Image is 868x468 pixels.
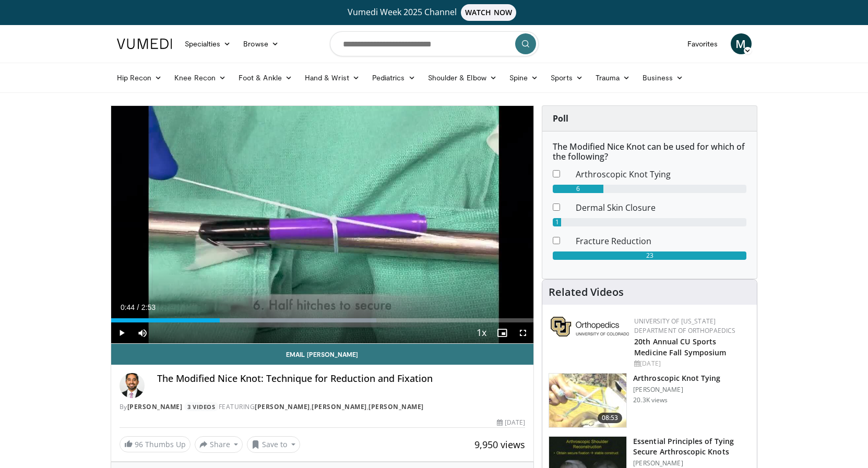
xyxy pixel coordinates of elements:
a: Browse [237,33,285,54]
input: Search topics, interventions [330,31,539,56]
a: 96 Thumbs Up [120,436,191,452]
img: 286858_0000_1.png.150x105_q85_crop-smart_upscale.jpg [549,374,626,428]
a: [PERSON_NAME] [368,402,424,411]
img: 355603a8-37da-49b6-856f-e00d7e9307d3.png.150x105_q85_autocrop_double_scale_upscale_version-0.2.png [551,317,629,337]
a: 08:53 Arthroscopic Knot Tying [PERSON_NAME] 20.3K views [549,373,751,428]
button: Mute [132,322,153,343]
span: 96 [135,439,143,449]
p: [PERSON_NAME] [633,459,751,467]
a: 20th Annual CU Sports Medicine Fall Symposium [634,337,726,357]
a: [PERSON_NAME] [255,402,310,411]
span: 0:44 [121,303,135,311]
a: 3 Videos [184,402,219,411]
a: Spine [503,67,544,88]
a: Foot & Ankle [232,67,299,88]
a: Trauma [589,67,637,88]
a: Hip Recon [111,67,169,88]
img: VuMedi Logo [117,39,172,49]
strong: Poll [553,113,568,124]
a: University of [US_STATE] Department of Orthopaedics [634,317,735,335]
a: Business [636,67,689,88]
h6: The Modified Nice Knot can be used for which of the following? [553,142,746,162]
dd: Fracture Reduction [568,235,754,247]
div: [DATE] [634,359,748,368]
a: Favorites [681,33,724,54]
div: By FEATURING , , [120,402,526,412]
a: [PERSON_NAME] [127,402,183,411]
a: Vumedi Week 2025 ChannelWATCH NOW [118,4,750,21]
button: Playback Rate [471,322,492,343]
a: Specialties [179,33,237,54]
h3: Arthroscopic Knot Tying [633,373,720,383]
a: [PERSON_NAME] [312,402,367,411]
p: [PERSON_NAME] [633,386,720,394]
div: Progress Bar [111,318,534,322]
a: Sports [544,67,589,88]
img: Avatar [120,373,145,398]
div: 23 [553,251,746,260]
span: / [137,303,139,311]
dd: Dermal Skin Closure [568,201,754,214]
a: Email [PERSON_NAME] [111,344,534,365]
button: Share [195,436,243,453]
span: WATCH NOW [461,4,516,21]
span: 2:53 [141,303,156,311]
a: Knee Recon [168,67,232,88]
h4: The Modified Nice Knot: Technique for Reduction and Fixation [157,373,526,385]
button: Save to [247,436,300,453]
h3: Essential Principles of Tying Secure Arthroscopic Knots [633,436,751,457]
span: 9,950 views [474,438,525,451]
div: 6 [553,185,603,193]
div: 1 [553,218,561,226]
div: [DATE] [497,418,525,427]
button: Fullscreen [513,322,533,343]
video-js: Video Player [111,106,534,344]
a: Shoulder & Elbow [422,67,503,88]
button: Play [111,322,132,343]
dd: Arthroscopic Knot Tying [568,168,754,181]
a: M [731,33,752,54]
a: Hand & Wrist [299,67,366,88]
h4: Related Videos [549,286,624,298]
button: Enable picture-in-picture mode [492,322,513,343]
a: Pediatrics [366,67,422,88]
span: 08:53 [598,413,623,423]
p: 20.3K views [633,396,668,404]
